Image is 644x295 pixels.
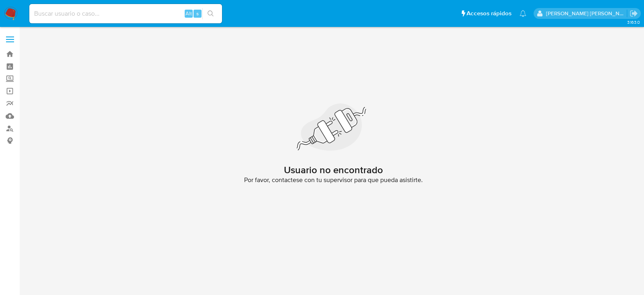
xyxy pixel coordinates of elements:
span: Alt [185,10,192,17]
span: Por favor, contactese con tu supervisor para que pueda asistirte. [244,176,423,184]
span: s [196,10,199,17]
button: search-icon [202,8,219,19]
a: Notificaciones [520,10,526,17]
input: Buscar usuario o caso... [29,8,222,19]
h2: Usuario no encontrado [284,164,383,176]
a: Salir [630,9,638,18]
span: Accesos rápidos [467,9,512,18]
p: brenda.morenoreyes@mercadolibre.com.mx [546,10,627,17]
